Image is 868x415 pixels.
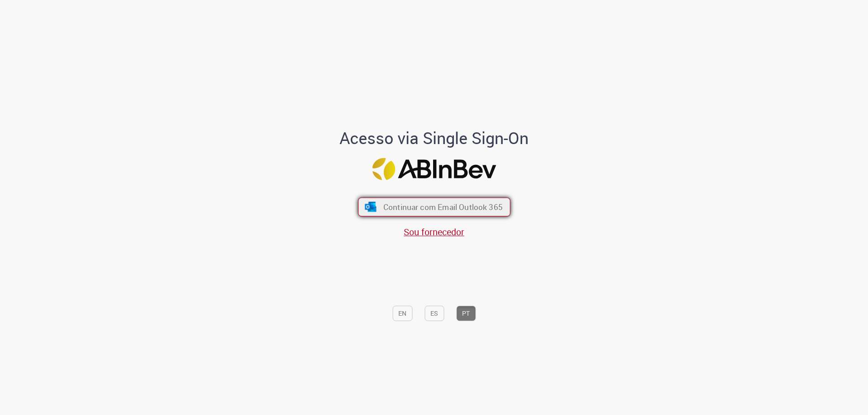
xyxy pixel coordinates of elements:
a: Sou fornecedor [404,226,464,238]
h1: Acesso via Single Sign-On [309,129,560,147]
img: Logo ABInBev [372,158,496,180]
button: ícone Azure/Microsoft 360 Continuar com Email Outlook 365 [358,198,510,217]
img: ícone Azure/Microsoft 360 [364,202,377,212]
button: PT [456,306,476,321]
button: ES [425,306,444,321]
span: Continuar com Email Outlook 365 [383,202,502,212]
button: EN [392,306,412,321]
